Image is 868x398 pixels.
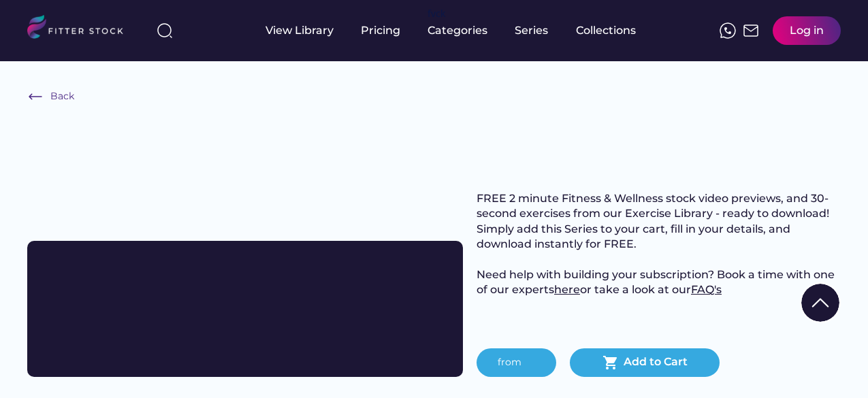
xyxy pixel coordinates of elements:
div: FREE 2 minute Fitness & Wellness stock video previews, and 30-second exercises from our Exercise ... [477,191,841,298]
div: Pricing [361,23,400,38]
div: Add to Cart [624,354,688,371]
div: Back [50,90,74,103]
div: Categories [428,23,487,38]
img: LOGO.svg [27,15,135,43]
div: View Library [266,23,334,38]
img: Frame%20%286%29.svg [27,88,44,105]
a: FAQ's [691,283,722,296]
div: from [498,356,521,369]
div: Log in [790,23,824,38]
div: Series [515,23,549,38]
div: fvck [428,7,445,20]
button: shopping_cart [602,354,619,371]
a: here [554,283,580,296]
img: Group%201000002322%20%281%29.svg [801,284,839,322]
img: meteor-icons_whatsapp%20%281%29.svg [720,22,736,39]
div: Collections [576,23,636,38]
img: search-normal%203.svg [157,22,173,39]
img: Frame%2051.svg [743,22,759,39]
